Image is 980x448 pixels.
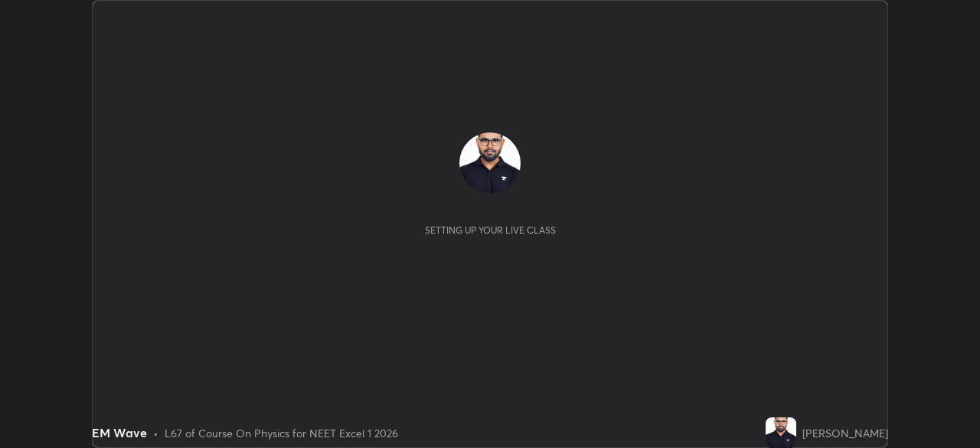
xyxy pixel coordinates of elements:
[165,425,398,441] div: L67 of Course On Physics for NEET Excel 1 2026
[425,224,556,236] div: Setting up your live class
[153,425,158,441] div: •
[92,423,147,442] div: EM Wave
[459,132,521,194] img: 5c0d771597b348b1998e7a7797b362bf.jpg
[802,425,888,441] div: [PERSON_NAME]
[766,417,796,448] img: 5c0d771597b348b1998e7a7797b362bf.jpg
